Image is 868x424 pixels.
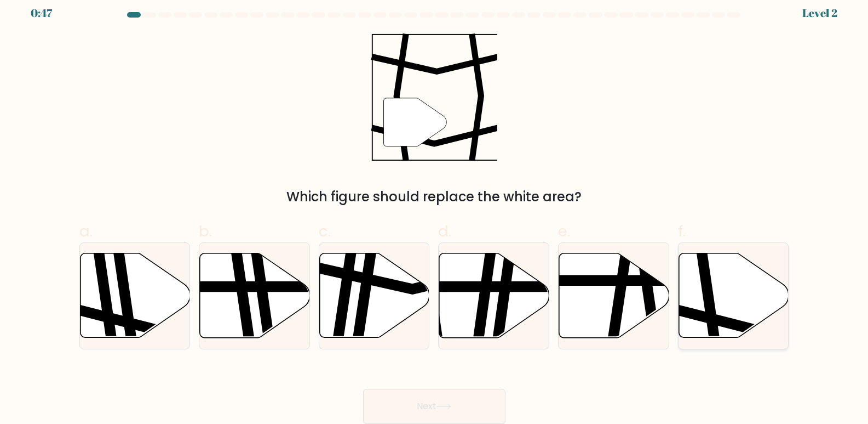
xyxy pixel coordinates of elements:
[31,5,52,21] div: 0:47
[363,389,505,424] button: Next
[383,98,446,146] g: "
[438,221,451,242] span: d.
[802,5,837,21] div: Level 2
[319,221,331,242] span: c.
[79,221,93,242] span: a.
[558,221,570,242] span: e.
[199,221,212,242] span: b.
[678,221,686,242] span: f.
[86,187,783,207] div: Which figure should replace the white area?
